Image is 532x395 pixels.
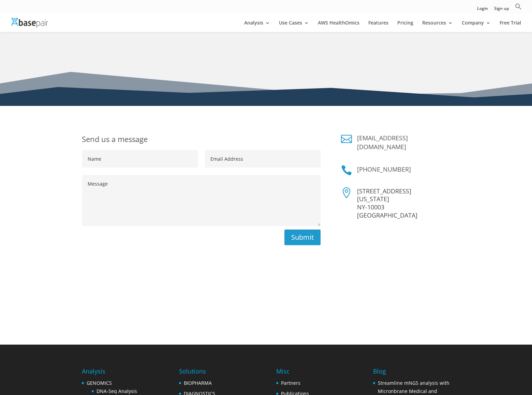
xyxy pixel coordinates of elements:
input: Email Address [205,150,321,168]
a: Login [477,6,488,14]
h4: Solutions [179,367,256,379]
a:  [341,165,352,176]
a:  [341,133,352,144]
a: DNA-Seq Analysis [97,388,137,394]
a: Features [368,20,388,32]
a: GENOMICS [87,380,112,386]
h4: Misc [276,367,321,379]
svg: Search [515,3,522,10]
span:  [341,187,352,198]
a: Sign up [494,6,509,14]
img: Basepair [12,18,48,28]
a: AWS HealthOmics [318,20,359,32]
input: Name [82,150,198,168]
h4: Blog [373,367,450,379]
a: [EMAIL_ADDRESS][DOMAIN_NAME] [357,134,408,151]
h4: Analysis [82,367,153,379]
a: Resources [422,20,453,32]
a: Search Icon Link [515,3,522,14]
a: Pricing [397,20,413,32]
a: Partners [281,380,300,386]
a: Company [462,20,491,32]
a: Free Trial [500,20,521,32]
h1: Send us a message [82,133,321,150]
a: Use Cases [279,20,309,32]
a: [PHONE_NUMBER] [357,165,411,173]
a: BIOPHARMA [184,380,212,386]
p: [STREET_ADDRESS] [US_STATE] NY-10003 [GEOGRAPHIC_DATA] [357,187,450,220]
a: Analysis [244,20,270,32]
button: Submit [284,230,321,245]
